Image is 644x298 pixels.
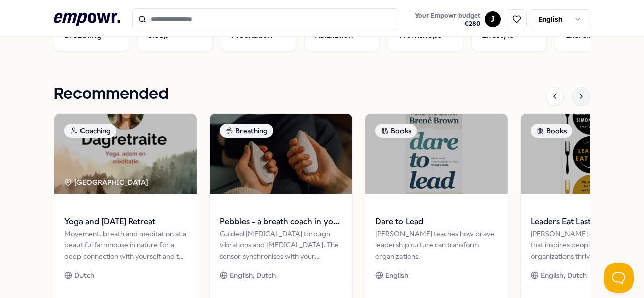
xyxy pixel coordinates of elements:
[220,215,342,228] span: Pebbles - a breath coach in your hands
[365,114,508,194] img: package image
[375,228,498,262] div: [PERSON_NAME] teaches how brave leadership culture can transform organizations.
[531,124,572,138] div: Books
[415,20,480,28] span: € 280
[230,270,276,281] span: English, Dutch
[604,263,634,293] iframe: Help Scout Beacon - Open
[220,228,342,262] div: Guided [MEDICAL_DATA] through vibrations and [MEDICAL_DATA]. The sensor synchronises with your br...
[54,82,169,107] h1: Recommended
[375,124,417,138] div: Books
[64,124,116,138] div: Coaching
[411,9,485,30] a: Your Empowr budget€280
[74,270,94,281] span: Dutch
[385,270,408,281] span: English
[541,270,587,281] span: English, Dutch
[132,8,399,30] input: Search for products, categories or subcategories
[413,10,482,30] button: Your Empowr budget€280
[210,114,352,194] img: package image
[64,228,187,262] div: Movement, breath and meditation at a beautiful farmhouse in nature for a deep connection with you...
[220,124,273,138] div: Breathing
[64,177,150,188] div: [GEOGRAPHIC_DATA]
[64,215,187,228] span: Yoga and [DATE] Retreat
[54,114,197,194] img: package image
[485,11,501,27] button: J
[415,12,480,20] span: Your Empowr budget
[375,215,498,228] span: Dare to Lead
